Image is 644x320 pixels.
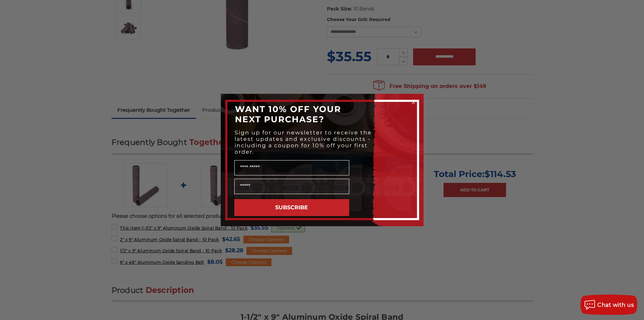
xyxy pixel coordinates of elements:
span: WANT 10% OFF YOUR NEXT PURCHASE? [235,104,341,124]
span: Chat with us [597,302,634,308]
button: Chat with us [580,295,637,315]
button: SUBSCRIBE [234,199,349,216]
span: Sign up for our newsletter to receive the latest updates and exclusive discounts - including a co... [235,129,372,155]
input: Email [234,179,349,194]
button: Close dialog [410,99,417,106]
